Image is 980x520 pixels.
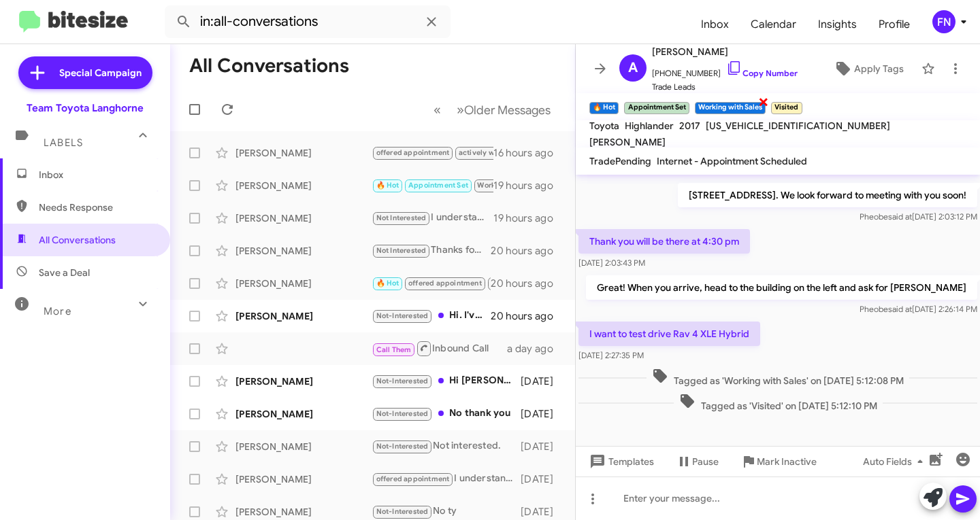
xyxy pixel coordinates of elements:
span: [PERSON_NAME] [652,44,798,60]
span: Not-Interested [376,409,429,418]
div: [DATE] [521,472,564,486]
span: Tagged as 'Working with Sales' on [DATE] 5:12:08 PM [647,368,909,387]
small: Appointment Set [624,102,689,114]
span: Inbox [690,5,740,44]
span: [US_VEHICLE_IDENTIFICATION_NUMBER] [706,120,890,132]
span: More [44,305,71,317]
small: Visited [771,102,802,114]
div: okay great! I will send you a confirmation text [372,145,493,160]
span: 🔥 Hot [376,181,399,190]
div: [DATE] [521,375,564,388]
small: Working with Sales [695,102,766,114]
span: Pheobe [DATE] 2:26:14 PM [860,304,977,314]
h1: All Conversations [189,55,349,77]
span: Pause [692,449,719,474]
div: I understand, feel free to reach out to us in the future- when the time is right! [372,210,493,226]
div: [PERSON_NAME] [235,440,372,453]
nav: Page navigation example [426,96,559,124]
span: [PERSON_NAME] [589,136,666,148]
div: [PERSON_NAME] [235,277,372,290]
div: [PERSON_NAME] [235,244,372,258]
span: Appointment Set [408,181,468,190]
span: Not Interested [376,246,427,255]
span: Working with Sales [477,181,544,190]
span: Call Them [376,345,412,354]
span: Not-Interested [376,442,429,451]
span: actively working [459,148,517,157]
span: Not-Interested [376,507,429,516]
div: 20 hours ago [491,244,564,258]
div: Team Toyota Langhorne [27,101,144,115]
p: [STREET_ADDRESS]. We look forward to meeting with you soon! [678,183,977,207]
span: Toyota [589,120,619,132]
button: Mark Inactive [730,449,828,474]
div: [PERSON_NAME] [235,375,372,388]
div: [PERSON_NAME] [235,472,372,486]
div: 19 hours ago [493,179,564,192]
span: Older Messages [464,103,551,118]
span: Special Campaign [59,66,142,80]
div: [PERSON_NAME] [235,146,372,160]
span: offered appointment [376,474,450,483]
span: Templates [587,449,654,474]
span: offered appointment [408,279,482,288]
div: Inbound Call [372,340,507,357]
div: 20 hours ago [491,309,564,323]
div: [DATE] [521,440,564,453]
button: Templates [576,449,665,474]
button: Apply Tags [821,56,915,81]
div: 20 hours ago [491,277,564,290]
span: 2017 [679,120,700,132]
div: [PERSON_NAME] [235,211,372,225]
div: Thanks for reaching out and letting me know! I wish you many happy miles! [372,243,491,258]
span: « [434,101,441,118]
span: Highlander [625,120,674,132]
span: Not-Interested [376,311,429,320]
div: [DATE] [521,505,564,519]
span: said at [888,211,912,222]
span: [DATE] 2:03:43 PM [578,258,645,268]
div: a day ago [507,342,564,356]
button: Auto Fields [852,449,939,474]
span: Trade Leads [652,80,798,94]
span: Pheobe [DATE] 2:03:12 PM [860,211,977,222]
span: Mark Inactive [757,449,817,474]
small: 🔥 Hot [589,102,619,114]
span: A [628,57,638,79]
div: [PERSON_NAME] [235,179,372,192]
span: TradePending [589,155,651,167]
p: Thank you will be there at 4:30 pm [578,229,750,254]
span: Not-Interested [376,377,429,385]
div: I want to test drive Rav 4 XLE Hybrid [372,177,493,193]
span: Inbox [39,168,154,181]
div: No ty [372,504,521,519]
span: Auto Fields [863,449,928,474]
div: [PERSON_NAME] [235,309,372,323]
span: Calendar [740,5,807,44]
a: Profile [868,5,921,44]
div: [DATE] [521,407,564,421]
input: Search [165,5,451,38]
p: Great! When you arrive, head to the building on the left and ask for [PERSON_NAME] [586,275,977,300]
div: Not interested. [372,438,521,454]
div: [PERSON_NAME] [235,505,372,519]
button: Next [448,96,559,124]
p: I want to test drive Rav 4 XLE Hybrid [578,322,760,346]
span: offered appointment [376,148,450,157]
span: » [457,101,464,118]
div: 19 hours ago [493,211,564,225]
span: [PHONE_NUMBER] [652,60,798,80]
a: Copy Number [726,68,798,78]
button: Pause [665,449,730,474]
span: Tagged as 'Visited' on [DATE] 5:12:10 PM [674,393,883,413]
span: × [758,93,769,109]
span: Save a Deal [39,266,90,279]
a: Insights [807,5,868,44]
span: 🔥 Hot [376,279,399,288]
div: 16 hours ago [493,146,564,160]
div: FN [932,10,955,33]
span: [DATE] 2:27:35 PM [578,350,644,360]
span: Internet - Appointment Scheduled [657,155,807,167]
